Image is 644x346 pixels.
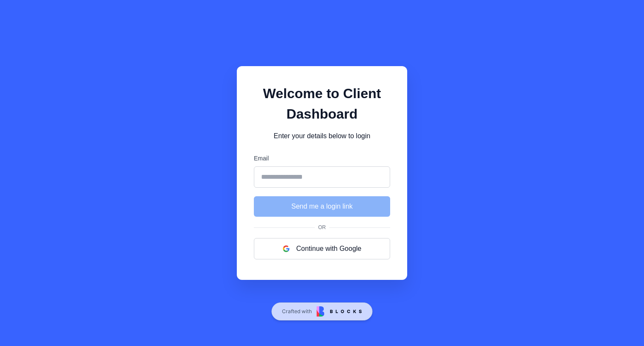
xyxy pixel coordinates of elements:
a: Crafted with [271,302,372,320]
span: Or [315,224,329,231]
button: Continue with Google [254,238,390,259]
img: google logo [283,245,290,252]
label: Email [254,154,390,163]
span: Crafted with [282,308,312,315]
p: Enter your details below to login [254,131,390,141]
img: Blocks [316,306,362,317]
h1: Welcome to Client Dashboard [254,83,390,124]
button: Send me a login link [254,196,390,217]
